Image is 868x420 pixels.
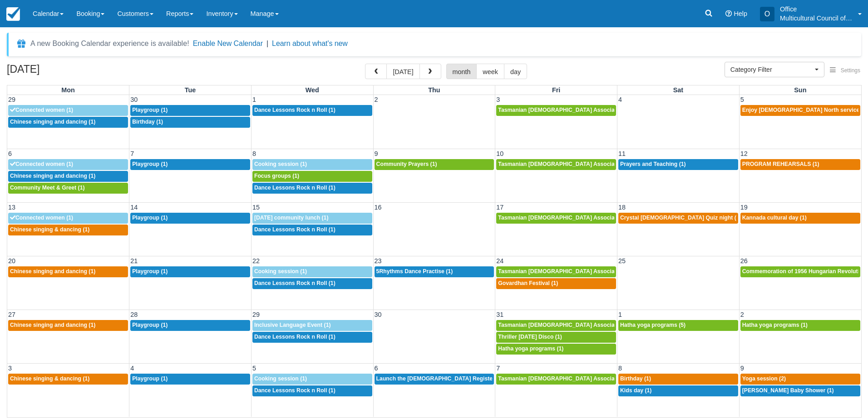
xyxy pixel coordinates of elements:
a: PROGRAM REHEARSALS (1) [740,159,860,170]
span: Sun [794,86,806,94]
span: 29 [7,96,16,103]
span: 19 [740,204,749,211]
button: Category Filter [725,62,824,77]
span: 9 [740,365,745,372]
a: Crystal [DEMOGRAPHIC_DATA] Quiz night (2) [618,213,738,224]
a: Hatha yoga programs (1) [496,344,616,355]
span: 5Rhythms Dance Practise (1) [376,268,453,275]
span: Playgroup (1) [132,107,168,113]
a: Playgroup (1) [130,266,250,277]
span: 27 [7,311,16,318]
span: 28 [129,311,138,318]
span: 15 [252,204,261,211]
a: Connected women (1) [8,105,128,116]
a: Hatha yoga programs (1) [740,320,860,331]
a: Kids day (1) [618,385,738,396]
span: 30 [374,311,383,318]
span: 22 [252,257,261,265]
span: Focus groups (1) [254,173,299,179]
span: Playgroup (1) [132,322,168,328]
a: Connected women (1) [8,159,128,170]
a: [PERSON_NAME] Baby Shower (1) [740,385,860,396]
a: Tasmanian [DEMOGRAPHIC_DATA] Association -Weekly Praying (1) [496,374,616,385]
img: checkfront-main-nav-mini-logo.png [6,7,20,21]
span: Kannada cultural day (1) [742,215,807,221]
i: Help [725,10,732,17]
span: Crystal [DEMOGRAPHIC_DATA] Quiz night (2) [620,215,741,221]
span: Chinese singing and dancing (1) [10,173,95,179]
a: Tasmanian [DEMOGRAPHIC_DATA] Association -Weekly Praying (1) [496,320,616,331]
a: Connected women (1) [8,213,128,224]
a: Playgroup (1) [130,320,250,331]
span: Connected women (1) [10,161,73,167]
span: 8 [252,150,257,157]
span: 4 [129,365,135,372]
p: Multicultural Council of [GEOGRAPHIC_DATA] [780,14,853,23]
span: Playgroup (1) [132,375,168,382]
div: A new Booking Calendar experience is available! [30,38,189,49]
a: Hatha yoga programs (5) [618,320,738,331]
button: day [504,64,527,79]
a: Inclusive Language Event (1) [252,320,372,331]
span: | [266,40,268,47]
a: Launch the [DEMOGRAPHIC_DATA] Register Tasmania Chapter. (2) [375,374,494,385]
span: Inclusive Language Event (1) [254,322,331,328]
a: Chinese singing and dancing (1) [8,266,128,277]
span: Tasmanian [DEMOGRAPHIC_DATA] Association -Weekly Praying (1) [498,375,677,382]
span: Cooking session (1) [254,161,307,167]
a: Dance Lessons Rock n Roll (1) [252,183,372,194]
span: 1 [617,311,623,318]
span: 10 [495,150,504,157]
span: Playgroup (1) [132,215,168,221]
span: Help [734,10,747,17]
span: Playgroup (1) [132,268,168,275]
span: Chinese singing and dancing (1) [10,268,95,275]
span: 17 [495,204,504,211]
span: Cooking session (1) [254,375,307,382]
span: Enjoy [DEMOGRAPHIC_DATA] North service (3) [742,107,868,113]
a: Kannada cultural day (1) [740,213,860,224]
a: [DATE] community lunch (1) [252,213,372,224]
a: Dance Lessons Rock n Roll (1) [252,332,372,343]
span: 12 [740,150,749,157]
span: Category Filter [730,65,813,74]
span: 20 [7,257,16,265]
span: Community Meet & Greet (1) [10,185,85,191]
span: 7 [129,150,135,157]
span: 11 [617,150,626,157]
span: Cooking session (1) [254,268,307,275]
span: Chinese singing and dancing (1) [10,322,95,328]
span: PROGRAM REHEARSALS (1) [742,161,819,167]
a: Community Meet & Greet (1) [8,183,128,194]
span: Hatha yoga programs (1) [498,345,563,352]
span: 24 [495,257,504,265]
span: 3 [7,365,13,372]
span: Chinese singing & dancing (1) [10,226,89,233]
span: 4 [617,96,623,103]
span: 6 [374,365,379,372]
span: [DATE] community lunch (1) [254,215,329,221]
span: 14 [129,204,138,211]
a: Commemoration of 1956 Hungarian Revolution (1) [740,266,860,277]
a: Learn about what's new [272,40,348,47]
span: 21 [129,257,138,265]
span: Birthday (1) [620,375,651,382]
a: Birthday (1) [130,117,250,128]
span: 29 [252,311,261,318]
span: Connected women (1) [10,215,73,221]
span: Tasmanian [DEMOGRAPHIC_DATA] Association -Weekly Praying (1) [498,268,677,275]
span: 3 [495,96,501,103]
span: Chinese singing and dancing (1) [10,119,95,125]
span: 6 [7,150,13,157]
a: Tasmanian [DEMOGRAPHIC_DATA] Association -Weekly Praying (1) [496,213,616,224]
a: Tasmanian [DEMOGRAPHIC_DATA] Association -Weekly Praying (1) [496,159,616,170]
span: Prayers and Teaching (1) [620,161,686,167]
span: [PERSON_NAME] Baby Shower (1) [742,387,834,394]
span: Hatha yoga programs (1) [742,322,808,328]
a: Yoga session (2) [740,374,860,385]
p: Office [780,5,853,14]
span: Chinese singing & dancing (1) [10,375,89,382]
span: Community Prayers (1) [376,161,437,167]
span: Kids day (1) [620,387,651,394]
span: Dance Lessons Rock n Roll (1) [254,185,335,191]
